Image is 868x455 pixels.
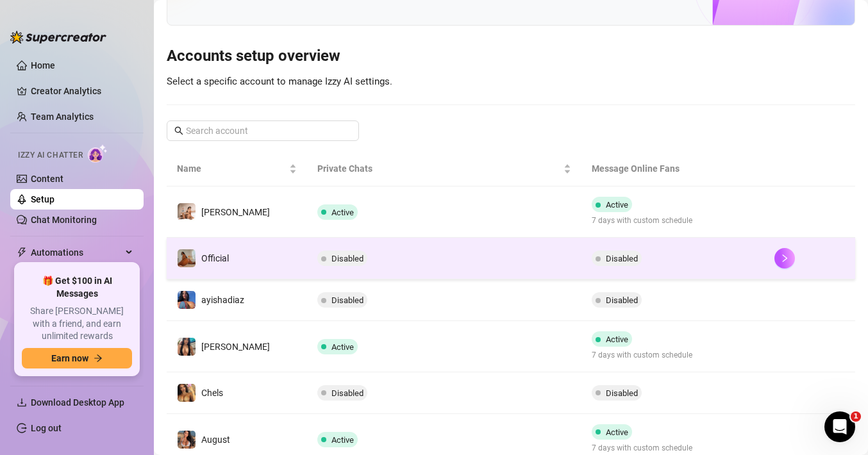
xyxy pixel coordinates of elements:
[592,349,692,361] span: 7 days with custom schedule
[606,200,628,210] span: Active
[94,354,103,363] span: arrow-right
[31,81,133,101] a: Creator Analytics
[178,291,196,309] img: ayishadiaz
[824,411,855,442] iframe: Intercom live chat
[31,112,94,122] a: Team Analytics
[17,247,27,258] span: thunderbolt
[606,254,638,263] span: Disabled
[178,384,196,402] img: Chels
[606,427,628,437] span: Active
[201,434,230,445] span: August
[178,249,196,267] img: Official
[177,161,287,176] span: Name
[331,208,354,217] span: Active
[31,215,97,225] a: Chat Monitoring
[592,215,692,227] span: 7 days with custom schedule
[186,124,341,138] input: Search account
[51,353,88,363] span: Earn now
[201,253,229,263] span: Official
[22,348,132,368] button: Earn nowarrow-right
[201,388,223,398] span: Chels
[581,151,764,186] th: Message Online Fans
[22,275,132,300] span: 🎁 Get $100 in AI Messages
[167,46,855,67] h3: Accounts setup overview
[31,242,122,263] span: Automations
[201,342,270,352] span: [PERSON_NAME]
[178,203,196,221] img: Dayami
[780,254,789,263] span: right
[31,194,54,204] a: Setup
[31,60,55,70] a: Home
[606,335,628,344] span: Active
[331,342,354,352] span: Active
[201,295,244,305] span: ayishadiaz
[317,161,560,176] span: Private Chats
[18,149,83,161] span: Izzy AI Chatter
[307,151,581,186] th: Private Chats
[178,338,196,356] img: Elizabeth
[774,248,795,269] button: right
[88,144,108,163] img: AI Chatter
[331,254,363,263] span: Disabled
[331,435,354,445] span: Active
[606,388,638,398] span: Disabled
[851,411,861,422] span: 1
[31,174,63,184] a: Content
[167,76,392,87] span: Select a specific account to manage Izzy AI settings.
[31,423,62,433] a: Log out
[606,295,638,305] span: Disabled
[331,388,363,398] span: Disabled
[331,295,363,305] span: Disabled
[10,31,106,44] img: logo-BBDzfeDw.svg
[22,305,132,343] span: Share [PERSON_NAME] with a friend, and earn unlimited rewards
[178,431,196,449] img: August
[31,397,124,408] span: Download Desktop App
[201,207,270,217] span: [PERSON_NAME]
[592,442,692,454] span: 7 days with custom schedule
[174,126,183,135] span: search
[167,151,307,186] th: Name
[17,397,27,408] span: download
